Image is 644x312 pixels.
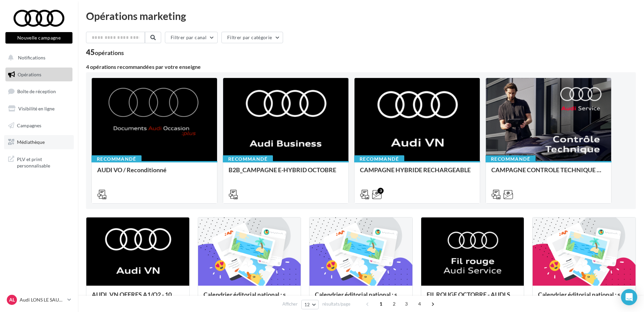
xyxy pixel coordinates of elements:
[4,152,74,172] a: PLV et print personnalisable
[18,72,41,77] span: Opérations
[304,302,310,307] span: 12
[401,298,412,309] span: 3
[97,166,212,180] div: AUDI VO / Reconditionné
[621,289,637,305] div: Open Intercom Messenger
[86,49,124,56] div: 45
[389,298,400,309] span: 2
[354,155,404,163] div: Recommandé
[95,50,124,56] div: opérations
[282,301,298,307] span: Afficher
[92,291,184,305] div: AUDI_VN OFFRES A1/Q2 - 10 au 31 octobre
[203,291,296,305] div: Calendrier éditorial national : semaine du 06.10 au 12.10
[229,166,343,180] div: B2B_CAMPAGNE E-HYBRID OCTOBRE
[18,106,55,111] span: Visibilité en ligne
[86,11,636,21] div: Opérations marketing
[538,291,630,305] div: Calendrier éditorial national : semaine du 22.09 au 28.09
[9,296,15,303] span: AL
[322,301,350,307] span: résultats/page
[4,119,74,133] a: Campagnes
[20,296,65,303] p: Audi LONS LE SAUNIER
[4,51,71,65] button: Notifications
[301,300,319,309] button: 12
[5,293,72,306] a: AL Audi LONS LE SAUNIER
[4,102,74,116] a: Visibilité en ligne
[86,64,636,70] div: 4 opérations recommandées par votre enseigne
[486,155,536,163] div: Recommandé
[165,32,218,43] button: Filtrer par canal
[17,155,70,169] span: PLV et print personnalisable
[17,139,45,145] span: Médiathèque
[491,166,606,180] div: CAMPAGNE CONTROLE TECHNIQUE 25€ OCTOBRE
[315,291,407,305] div: Calendrier éditorial national : semaine du 29.09 au 05.10
[91,155,142,163] div: Recommandé
[17,122,41,128] span: Campagnes
[4,84,74,99] a: Boîte de réception
[4,135,74,149] a: Médiathèque
[378,188,384,194] div: 3
[375,298,386,309] span: 1
[414,298,425,309] span: 4
[5,32,72,44] button: Nouvelle campagne
[223,155,273,163] div: Recommandé
[427,291,519,305] div: FIL ROUGE OCTOBRE - AUDI SERVICE
[221,32,283,43] button: Filtrer par catégorie
[18,55,45,60] span: Notifications
[4,68,74,82] a: Opérations
[17,88,56,94] span: Boîte de réception
[360,166,474,180] div: CAMPAGNE HYBRIDE RECHARGEABLE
